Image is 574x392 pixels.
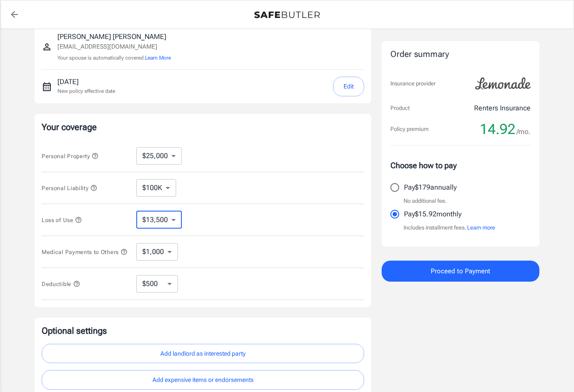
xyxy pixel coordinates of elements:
span: Personal Liability [42,185,97,191]
button: Personal Property [42,151,99,161]
p: [PERSON_NAME] [PERSON_NAME] [57,32,171,42]
span: /mo. [517,126,531,138]
span: Loss of Use [42,217,82,223]
a: back to quotes [6,6,23,23]
span: Proceed to Payment [431,265,490,277]
p: Includes installment fees. [404,223,495,232]
p: Policy premium [390,125,429,134]
p: Your coverage [42,121,364,133]
img: Back to quotes [254,11,320,18]
p: [DATE] [57,77,115,87]
span: Deductible [42,281,80,287]
svg: New policy start date [42,81,52,92]
p: Pay $179 annually [404,182,457,193]
p: Optional settings [42,325,364,337]
p: No additional fee. [404,197,447,205]
span: 14.92 [480,120,515,138]
button: Personal Liability [42,183,97,193]
span: Personal Property [42,153,99,159]
p: Product [390,104,410,113]
p: [EMAIL_ADDRESS][DOMAIN_NAME] [57,42,171,51]
button: Medical Payments to Others [42,247,128,257]
p: Pay $15.92 monthly [404,209,461,219]
p: Renters Insurance [474,103,531,113]
p: Your spouse is automatically covered. [57,54,171,62]
button: Learn More [145,54,171,62]
div: Order summary [390,48,531,61]
p: Insurance provider [390,79,436,88]
button: Deductible [42,279,80,289]
button: Add expensive items or endorsements [42,370,364,390]
p: Choose how to pay [390,159,531,171]
span: Medical Payments to Others [42,249,128,255]
svg: Insured person [42,42,52,52]
img: Lemonade [470,71,536,96]
button: Proceed to Payment [382,261,539,282]
button: Add landlord as interested party [42,344,364,364]
button: Edit [333,77,364,96]
button: Learn more [467,223,495,232]
p: New policy effective date [57,87,115,95]
button: Loss of Use [42,215,82,225]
